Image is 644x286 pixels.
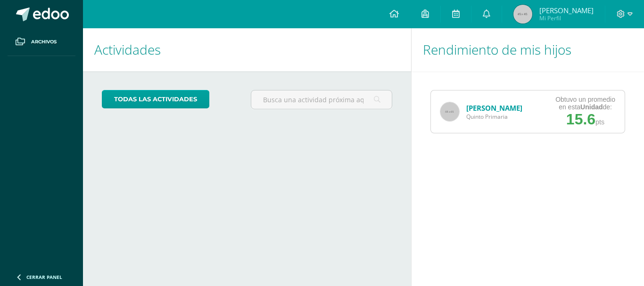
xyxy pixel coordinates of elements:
[102,90,209,108] a: todas las Actividades
[555,96,615,111] div: Obtuvo un promedio en esta de:
[566,111,595,128] span: 15.6
[513,5,532,24] img: 45x45
[8,28,75,56] a: Archivos
[251,90,392,109] input: Busca una actividad próxima aquí...
[94,28,400,71] h1: Actividades
[26,274,62,280] span: Cerrar panel
[580,103,603,111] strong: Unidad
[466,103,522,113] a: [PERSON_NAME]
[440,102,459,121] img: 65x65
[595,118,604,126] span: pts
[466,113,522,121] span: Quinto Primaria
[31,38,57,46] span: Archivos
[423,28,633,71] h1: Rendimiento de mis hijos
[539,14,594,22] span: Mi Perfil
[539,6,594,15] span: [PERSON_NAME]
